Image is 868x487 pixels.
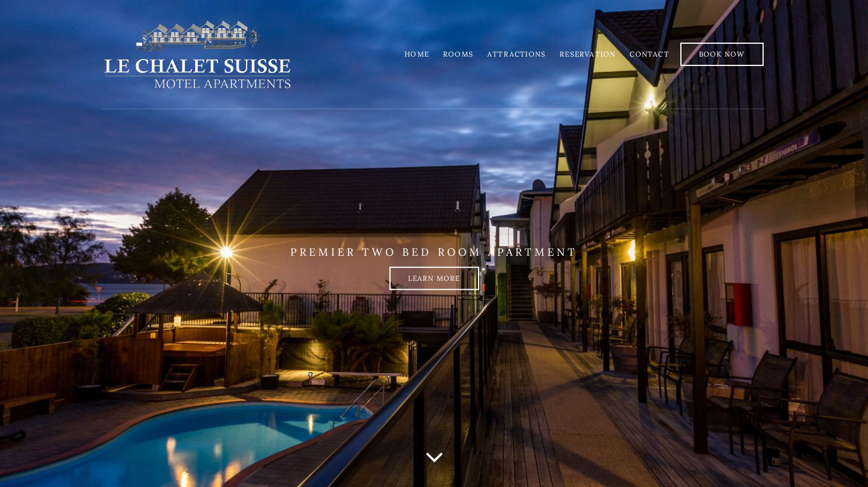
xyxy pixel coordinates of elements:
a: Rooms [443,50,473,58]
a: Contact [630,50,669,58]
a: Home [405,50,429,58]
p: PREMIER TWO BED ROOM APARTMENT [102,245,767,258]
a: Book Now [680,43,764,66]
img: lechaletsuisse [102,19,293,89]
a: Learn more [389,267,479,290]
a: Attractions [487,50,546,58]
a: Reservation [560,50,616,58]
